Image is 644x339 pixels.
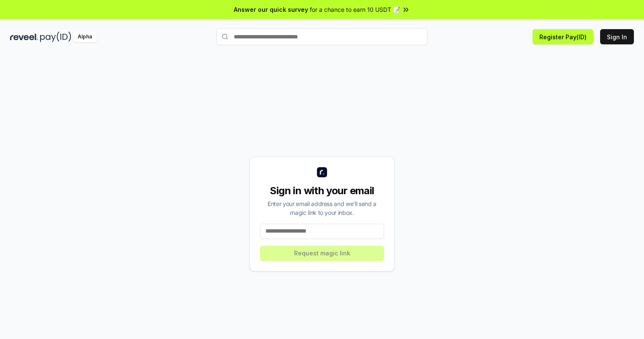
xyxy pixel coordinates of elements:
div: Enter your email address and we’ll send a magic link to your inbox. [260,199,384,217]
img: pay_id [40,32,71,42]
span: for a chance to earn 10 USDT 📝 [310,5,400,14]
span: Answer our quick survey [234,5,308,14]
div: Sign in with your email [260,184,384,198]
img: reveel_dark [10,32,38,42]
div: Alpha [73,32,97,42]
button: Register Pay(ID) [533,29,593,44]
img: logo_small [317,167,327,177]
button: Sign In [600,29,634,44]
